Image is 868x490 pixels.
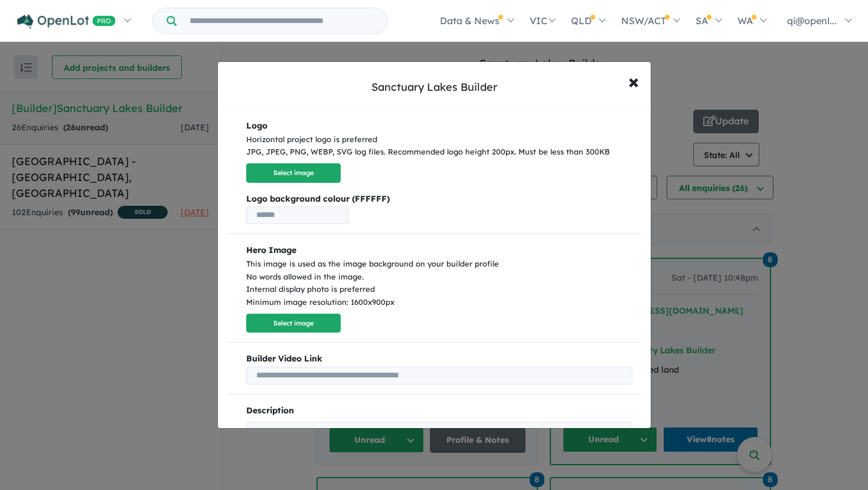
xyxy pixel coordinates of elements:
[246,163,341,183] button: Select image
[246,258,632,309] div: This image is used as the image background on your builder profile No words allowed in the image....
[246,133,632,159] div: Horizontal project logo is preferred JPG, JPEG, PNG, WEBP, SVG log files. Recommended logo height...
[179,8,385,34] input: Try estate name, suburb, builder or developer
[787,15,837,27] span: qi@openl...
[246,120,267,131] b: Logo
[246,192,632,206] b: Logo background colour (FFFFFF)
[246,245,296,255] b: Hero Image
[371,80,497,95] div: Sanctuary Lakes Builder
[246,404,632,418] p: Description
[17,14,116,29] img: Openlot PRO Logo White
[628,68,639,94] span: ×
[246,352,632,366] b: Builder Video Link
[246,314,341,333] button: Select image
